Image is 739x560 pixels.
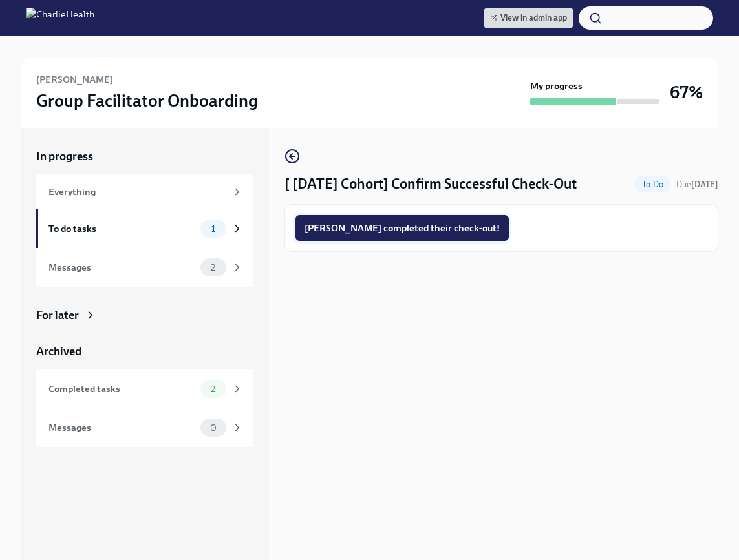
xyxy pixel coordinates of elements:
a: To do tasks1 [36,209,253,248]
h3: Group Facilitator Onboarding [36,89,258,112]
h3: 67% [670,81,703,104]
button: [PERSON_NAME] completed their check-out! [295,215,509,241]
a: Completed tasks2 [36,369,253,408]
div: Messages [48,420,195,435]
span: October 17th, 2025 09:00 [676,178,718,191]
span: To Do [634,180,671,189]
h6: [PERSON_NAME] [36,72,113,87]
span: View in admin app [490,12,567,25]
a: Archived [36,344,253,359]
img: CharlieHealth [26,8,94,28]
a: Everything [36,174,253,209]
span: 0 [202,423,224,433]
strong: [DATE] [691,180,718,189]
h4: [ [DATE] Cohort] Confirm Successful Check-Out [284,174,577,194]
span: Due [676,180,718,189]
a: View in admin app [484,8,573,28]
span: 1 [204,224,223,234]
a: Messages0 [36,408,253,447]
strong: My progress [530,79,583,92]
div: Messages [48,260,195,275]
a: In progress [36,149,253,164]
div: Completed tasks [48,382,195,396]
span: 2 [203,263,223,273]
a: For later [36,307,253,323]
a: Messages2 [36,248,253,287]
span: 2 [203,384,223,394]
div: Everything [48,185,226,199]
div: To do tasks [48,222,195,236]
span: [PERSON_NAME] completed their check-out! [305,222,500,234]
div: For later [36,307,79,323]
